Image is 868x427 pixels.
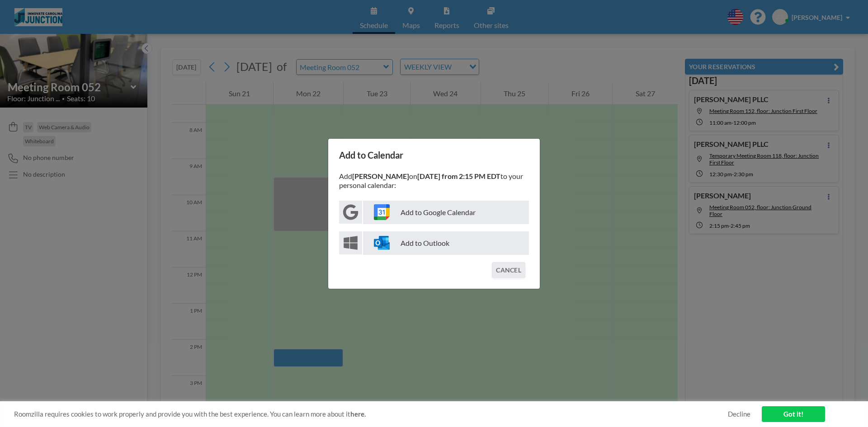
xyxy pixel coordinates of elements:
[339,150,529,161] h3: Add to Calendar
[374,204,390,220] img: google-calendar-icon.svg
[417,172,500,180] strong: [DATE] from 2:15 PM EDT
[339,201,529,224] button: Add to Google Calendar
[350,410,366,418] a: here.
[374,235,390,251] img: windows-outlook-icon.svg
[352,172,409,180] strong: [PERSON_NAME]
[339,231,529,255] button: Add to Outlook
[762,406,825,422] a: Got it!
[728,410,750,418] a: Decline
[363,231,529,255] p: Add to Outlook
[14,410,728,418] span: Roomzilla requires cookies to work properly and provide you with the best experience. You can lea...
[363,201,529,224] p: Add to Google Calendar
[339,172,529,190] p: Add on to your personal calendar:
[492,262,525,278] button: CANCEL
